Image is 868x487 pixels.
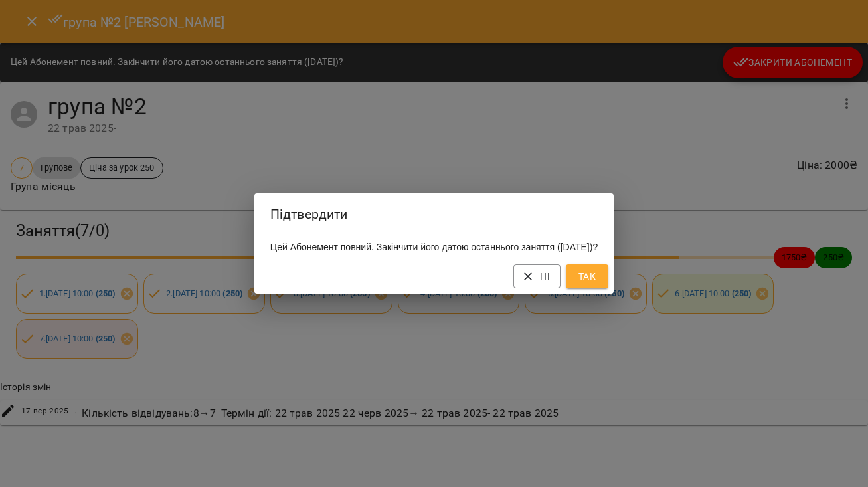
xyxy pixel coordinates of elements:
[524,268,550,284] span: Ні
[566,264,608,288] button: Так
[576,268,598,284] span: Так
[513,264,561,288] button: Ні
[254,235,614,259] div: Цей Абонемент повний. Закінчити його датою останнього заняття ([DATE])?
[270,204,598,225] h2: Підтвердити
